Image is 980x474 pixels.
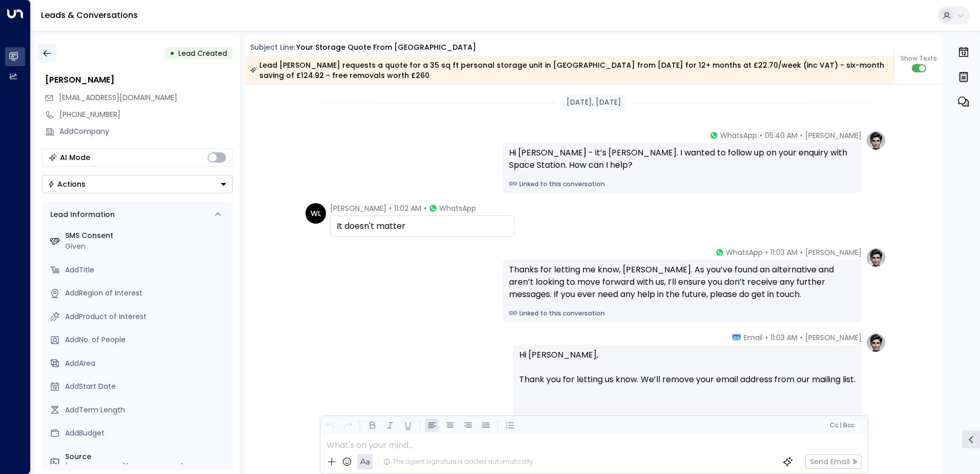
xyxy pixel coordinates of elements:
div: The agent signature is added automatically [383,457,533,466]
div: [DATE], [DATE] [562,95,625,110]
span: • [800,247,803,258]
img: profile-logo.png [866,247,886,268]
p: Hi [PERSON_NAME], Thank you for letting us know. We’ll remove your email address from our mailing... [519,349,855,398]
button: Cc|Bcc [825,421,858,430]
span: Wlongley@hotmail.co.uk [59,92,177,103]
div: Hi [PERSON_NAME] - it’s [PERSON_NAME]. I wanted to follow up on your enquiry with Space Station. ... [509,147,855,171]
a: Leads & Conversations [41,9,138,21]
div: Lead Information [47,209,115,220]
span: WhatsApp [439,203,476,213]
span: 11:03 AM [770,332,798,343]
button: Redo [341,419,354,432]
div: Your storage quote from [GEOGRAPHIC_DATA] [296,42,476,53]
span: [EMAIL_ADDRESS][DOMAIN_NAME] [59,92,177,103]
span: • [765,247,768,258]
span: [PERSON_NAME] [805,332,862,343]
label: Source [65,451,229,462]
div: AddTerm Length [65,405,229,416]
span: • [389,203,392,213]
span: Show Texts [901,54,937,63]
div: AI Mode [60,152,90,163]
span: • [800,332,803,343]
div: It doesn't matter [337,220,508,232]
div: AddCompany [59,126,233,137]
img: profile-logo.png [866,130,886,151]
span: Subject Line: [250,42,295,52]
div: AddTitle [65,265,229,275]
span: WhatsApp [726,247,763,258]
div: Given [65,241,229,252]
span: 05:40 AM [765,130,798,141]
div: [PHONE_NUMBER] [59,109,233,120]
div: AddRegion of Interest [65,288,229,299]
span: • [760,130,762,141]
img: profile-logo.png [866,332,886,353]
span: 11:02 AM [394,203,421,213]
div: [EMAIL_ADDRESS][DOMAIN_NAME] [65,462,229,473]
div: Thanks for letting me know, [PERSON_NAME]. As you’ve found an alternative and aren’t looking to m... [509,264,855,301]
div: Button group with a nested menu [42,175,233,193]
div: • [170,44,175,63]
span: Lead Created [178,48,227,58]
div: WL [305,203,326,224]
div: [PERSON_NAME] [45,74,233,86]
div: AddProduct of Interest [65,311,229,322]
a: Linked to this conversation [509,309,855,318]
span: [PERSON_NAME] [330,203,386,213]
a: Linked to this conversation [509,180,855,189]
div: AddStart Date [65,381,229,392]
button: Actions [42,175,233,193]
span: • [800,130,803,141]
div: AddNo. of People [65,334,229,345]
div: Actions [48,180,86,189]
button: Undo [323,419,336,432]
span: • [424,203,426,213]
div: AddBudget [65,428,229,439]
div: AddArea [65,358,229,369]
label: SMS Consent [65,230,229,241]
span: Email [744,332,763,343]
span: [PERSON_NAME] [805,247,862,258]
span: WhatsApp [720,130,757,141]
span: 11:03 AM [770,247,798,258]
span: • [765,332,768,343]
span: | [840,422,842,429]
span: Cc Bcc [829,422,854,429]
div: Lead [PERSON_NAME] requests a quote for a 35 sq ft personal storage unit in [GEOGRAPHIC_DATA] fro... [250,60,888,81]
span: [PERSON_NAME] [805,130,862,141]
